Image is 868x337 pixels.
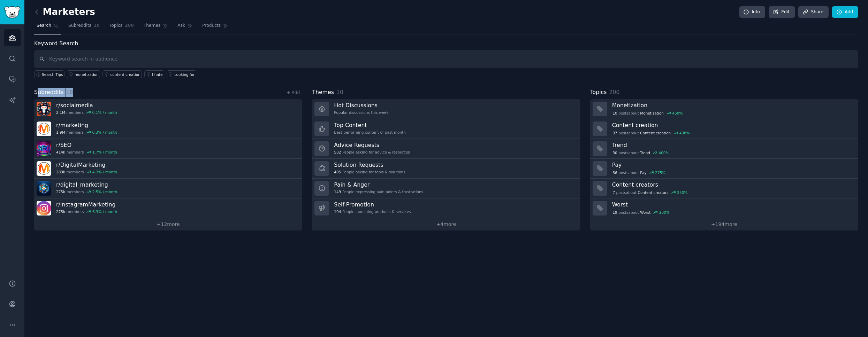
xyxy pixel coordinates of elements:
span: 104 [334,209,341,214]
button: Search Tips [34,70,64,78]
a: Info [739,6,765,18]
div: content creation [110,72,140,77]
h3: r/ digital_marketing [56,181,117,188]
div: 1.7 % / month [92,150,117,155]
span: Topics [109,23,122,29]
div: 0.1 % / month [92,110,117,115]
span: Monetization [640,111,664,116]
div: 275 % [655,170,665,175]
a: content creation [102,70,142,78]
a: Advice Requests582People asking for advice & resources [312,139,580,159]
h3: Content creation [612,122,853,129]
a: r/marketing1.9Mmembers0.3% / month [34,119,302,139]
div: post s about [612,209,670,215]
a: Self-Promotion104People launching products & services [312,198,580,218]
a: Looking for [167,70,196,78]
span: 7 [612,190,615,195]
a: Hot DiscussionsPopular discussions this week [312,99,580,119]
a: Share [798,6,828,18]
a: Content creation37postsaboutContent creation438% [590,119,858,139]
span: Themes [312,88,334,97]
div: 400 % [659,150,669,155]
div: members [56,110,117,115]
a: Subreddits18 [66,20,102,34]
span: 36 [612,170,617,175]
div: post s about [612,130,691,136]
a: Content creators7postsaboutContent creators250% [590,179,858,198]
h3: r/ marketing [56,122,117,129]
span: 149 [334,189,341,194]
h3: Monetization [612,102,853,109]
span: Subreddits [68,23,91,29]
div: members [56,150,117,155]
h3: Worst [612,201,853,208]
img: socialmedia [37,102,51,116]
span: 405 [334,170,341,174]
a: Pay36postsaboutPay275% [590,159,858,179]
h3: Content creators [612,181,853,188]
div: People launching products & services [334,209,411,214]
a: r/SEO414kmembers1.7% / month [34,139,302,159]
div: People expressing pain points & frustrations [334,189,423,194]
h3: Pay [612,161,853,168]
div: Looking for [174,72,195,77]
span: Content creators [638,190,669,195]
a: r/DigitalMarketing289kmembers4.3% / month [34,159,302,179]
span: Search [37,23,51,29]
span: 19 [612,210,617,215]
a: Themes [141,20,170,34]
a: r/InstagramMarketing275kmembers6.3% / month [34,198,302,218]
div: members [56,209,117,214]
a: +12more [34,218,302,230]
span: 10 [612,111,617,116]
h3: Hot Discussions [334,102,388,109]
h3: r/ socialmedia [56,102,117,109]
div: post s about [612,110,684,116]
div: 438 % [679,131,690,135]
a: + Add [287,90,300,95]
div: post s about [612,150,670,156]
span: Worst [640,210,650,215]
img: GummySearch logo [4,6,20,18]
a: Solution Requests405People asking for tools & solutions [312,159,580,179]
span: 200 [609,89,619,95]
span: Pay [640,170,647,175]
h3: r/ DigitalMarketing [56,161,117,168]
div: People asking for tools & solutions [334,170,405,174]
h3: r/ InstagramMarketing [56,201,117,208]
a: Trend30postsaboutTrend400% [590,139,858,159]
a: +194more [590,218,858,230]
div: 6.3 % / month [92,209,117,214]
img: DigitalMarketing [37,161,51,176]
span: 1.9M [56,130,65,135]
div: Popular discussions this week [334,110,388,115]
div: 4.3 % / month [92,170,117,174]
span: Topics [590,88,607,97]
div: People asking for advice & resources [334,150,410,155]
div: 450 % [672,111,683,116]
input: Keyword search in audience [34,50,858,68]
h3: Trend [612,141,853,149]
span: Ask [177,23,185,29]
span: Content creation [640,131,671,135]
div: 2.5 % / month [92,189,117,194]
h3: Pain & Anger [334,181,423,188]
a: Monetization10postsaboutMonetization450% [590,99,858,119]
span: 18 [94,23,100,29]
div: 250 % [677,190,687,195]
a: Pain & Anger149People expressing pain points & frustrations [312,179,580,198]
span: 200 [125,23,134,29]
h3: Advice Requests [334,141,410,149]
a: Worst19postsaboutWorst200% [590,198,858,218]
span: 18 [66,89,73,95]
h3: r/ SEO [56,141,117,149]
a: r/socialmedia2.1Mmembers0.1% / month [34,99,302,119]
div: 0.3 % / month [92,130,117,135]
a: r/digital_marketing275kmembers2.5% / month [34,179,302,198]
a: I hate [144,70,164,78]
h3: Self-Promotion [334,201,411,208]
span: 582 [334,150,341,155]
span: Themes [144,23,161,29]
div: I hate [152,72,162,77]
span: 275k [56,209,65,214]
